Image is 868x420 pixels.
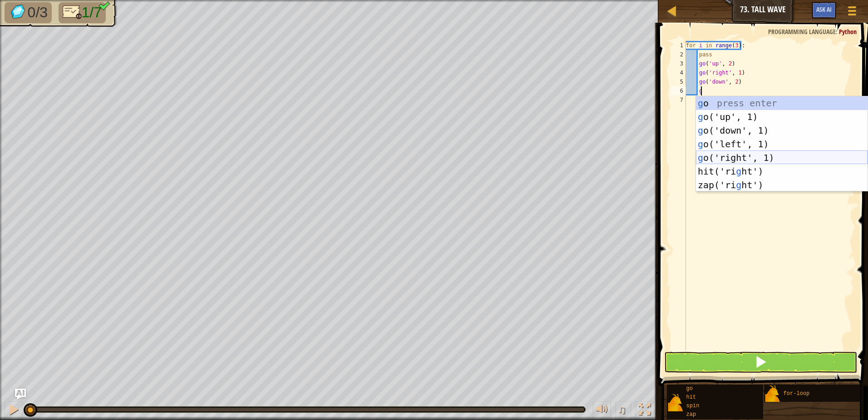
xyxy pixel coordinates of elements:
img: portrait.png [764,385,781,403]
li: Collect the gems. [5,2,52,23]
div: 4 [671,68,686,77]
span: 1/7 [82,4,102,20]
button: Shift+Enter: Run current code. [664,352,857,373]
span: : [836,27,839,36]
button: Ask AI [812,2,836,19]
span: Python [839,27,857,36]
li: Only 4 lines of code [59,2,106,23]
div: 7 [671,95,686,105]
span: ♫ [617,403,626,416]
button: Adjust volume [593,401,611,420]
button: Toggle fullscreen [636,401,654,420]
button: ♫ [616,401,631,420]
img: portrait.png [667,394,684,411]
div: 1 [671,41,686,50]
button: Show game menu [841,2,863,23]
span: go [686,385,693,392]
div: 2 [671,50,686,59]
span: spin [686,403,700,409]
span: hit [686,394,696,400]
button: Ask AI [15,389,26,400]
span: Programming language [768,27,836,36]
span: Ask AI [816,5,832,14]
div: 3 [671,59,686,68]
button: Ctrl + P: Pause [5,401,23,420]
span: 0/3 [28,4,48,20]
div: 6 [671,86,686,95]
span: for-loop [784,390,810,397]
span: zap [686,411,696,418]
div: 5 [671,77,686,86]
